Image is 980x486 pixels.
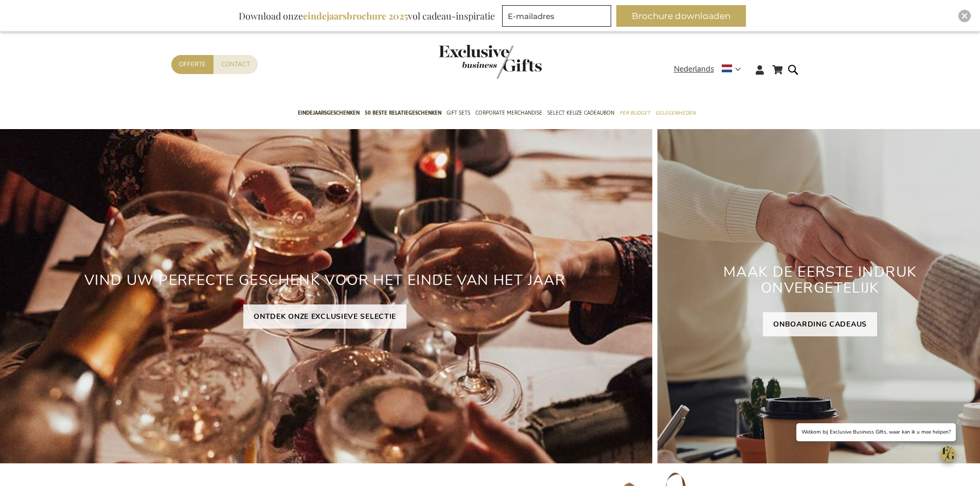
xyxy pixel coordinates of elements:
b: eindejaarsbrochure 2025 [303,10,408,22]
a: Offerte [171,55,213,74]
span: Eindejaarsgeschenken [298,107,360,118]
span: Nederlands [674,63,714,75]
span: Corporate Merchandise [475,107,542,118]
input: E-mailadres [502,5,611,27]
span: Per Budget [619,107,650,118]
div: Download onze vol cadeau-inspiratie [234,5,500,27]
a: Contact [213,55,258,74]
a: ONTDEK ONZE EXCLUSIEVE SELECTIE [243,304,406,329]
button: Brochure downloaden [616,5,746,27]
span: Gift Sets [447,107,470,118]
span: 50 beste relatiegeschenken [365,107,441,118]
a: store logo [439,45,490,79]
img: Exclusive Business gifts logo [439,45,542,79]
img: Close [961,13,968,19]
a: ONBOARDING CADEAUS [763,312,877,336]
span: Select Keuze Cadeaubon [547,107,614,118]
form: marketing offers and promotions [502,5,614,30]
span: Gelegenheden [655,107,696,118]
div: Nederlands [674,63,747,75]
div: Close [958,10,971,22]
